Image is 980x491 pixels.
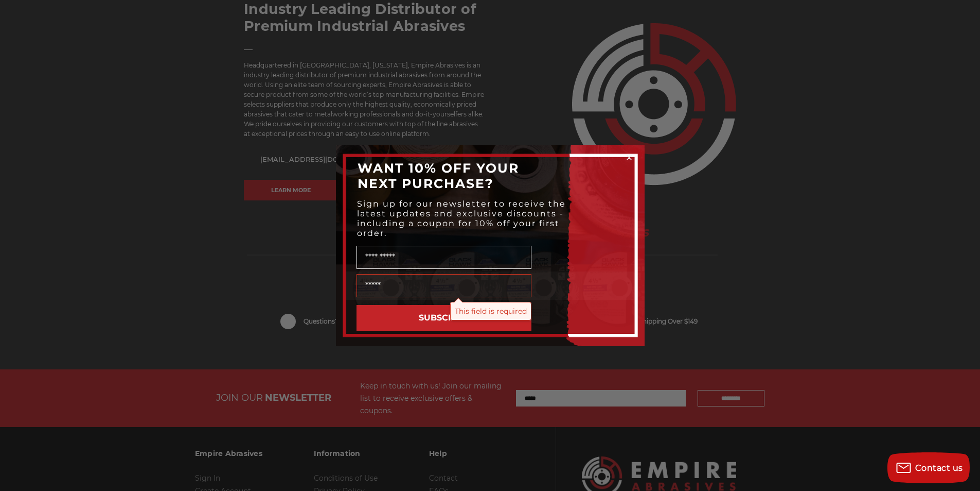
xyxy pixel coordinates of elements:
[358,160,519,191] span: WANT 10% OFF YOUR NEXT PURCHASE?
[624,153,634,163] button: Close dialog
[887,452,970,483] button: Contact us
[357,199,566,238] span: Sign up for our newsletter to receive the latest updates and exclusive discounts - including a co...
[357,305,531,331] button: SUBSCRIBE
[357,274,531,297] input: Email
[915,463,963,473] span: Contact us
